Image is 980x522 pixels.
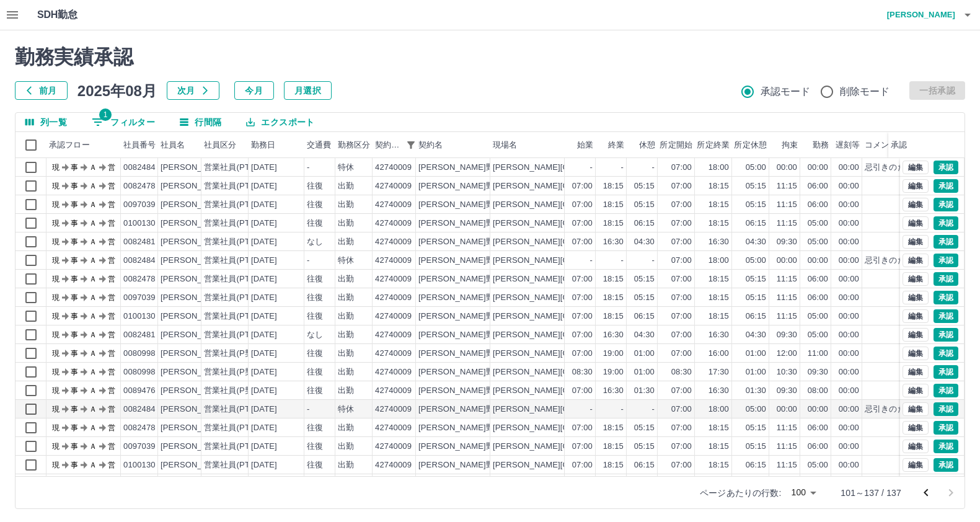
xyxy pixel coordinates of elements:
[375,218,412,229] div: 42740009
[840,84,890,99] span: 削除モード
[634,180,655,192] div: 05:15
[161,255,228,267] div: [PERSON_NAME]
[777,273,797,285] div: 11:15
[161,162,228,174] div: [PERSON_NAME]
[49,132,90,158] div: 承認フロー
[603,199,624,211] div: 18:15
[52,182,60,190] text: 現
[338,273,354,285] div: 出勤
[375,132,402,158] div: 契約コード
[831,132,862,158] div: 遅刻等
[418,255,502,267] div: [PERSON_NAME]野町
[808,162,828,174] div: 00:00
[161,218,228,229] div: [PERSON_NAME]
[903,216,929,230] button: 編集
[251,329,277,341] div: [DATE]
[89,256,97,265] text: Ａ
[493,199,885,211] div: [PERSON_NAME][GEOGRAPHIC_DATA][PERSON_NAME]中学校スクールバス運行業務（包括業務委託）
[777,236,797,248] div: 09:30
[418,311,502,322] div: [PERSON_NAME]野町
[251,218,277,229] div: [DATE]
[934,402,958,416] button: 承認
[375,180,412,192] div: 42740009
[934,216,958,230] button: 承認
[375,255,412,267] div: 42740009
[746,199,766,211] div: 05:15
[52,200,60,209] text: 現
[839,311,859,322] div: 00:00
[77,81,157,100] h5: 2025年08月
[577,132,593,158] div: 始業
[307,292,323,304] div: 往復
[903,365,929,379] button: 編集
[123,292,156,304] div: 0097039
[161,292,228,304] div: [PERSON_NAME]
[934,347,958,360] button: 承認
[903,458,929,472] button: 編集
[603,218,624,229] div: 18:15
[204,255,269,267] div: 営業社員(PT契約)
[493,255,885,267] div: [PERSON_NAME][GEOGRAPHIC_DATA][PERSON_NAME]中学校スクールバス運行業務（包括業務委託）
[709,162,729,174] div: 18:00
[603,292,624,304] div: 18:15
[746,218,766,229] div: 06:15
[800,132,831,158] div: 勤務
[307,199,323,211] div: 往復
[746,311,766,322] div: 06:15
[769,132,800,158] div: 拘束
[934,291,958,304] button: 承認
[251,236,277,248] div: [DATE]
[418,199,502,211] div: [PERSON_NAME]野町
[284,81,332,100] button: 月選択
[123,162,156,174] div: 0082484
[338,329,354,341] div: 出勤
[903,254,929,267] button: 編集
[161,132,185,158] div: 社員名
[709,292,729,304] div: 18:15
[161,311,228,322] div: [PERSON_NAME]
[634,199,655,211] div: 05:15
[307,218,323,229] div: 往復
[903,440,929,453] button: 編集
[634,273,655,285] div: 05:15
[808,255,828,267] div: 00:00
[89,182,97,190] text: Ａ
[934,272,958,286] button: 承認
[89,293,97,302] text: Ａ
[201,132,249,158] div: 社員区分
[572,273,593,285] div: 07:00
[170,113,231,131] button: 行間隔
[671,311,692,322] div: 07:00
[52,219,60,228] text: 現
[375,236,412,248] div: 42740009
[660,132,692,158] div: 所定開始
[903,179,929,193] button: 編集
[746,255,766,267] div: 05:00
[418,180,502,192] div: [PERSON_NAME]野町
[307,273,323,285] div: 往復
[671,292,692,304] div: 07:00
[777,180,797,192] div: 11:15
[709,180,729,192] div: 18:15
[808,218,828,229] div: 05:00
[865,162,914,174] div: 忌引きのため
[123,236,156,248] div: 0082481
[777,255,797,267] div: 00:00
[99,108,112,121] span: 1
[307,255,309,267] div: -
[903,402,929,416] button: 編集
[251,132,275,158] div: 勤務日
[934,254,958,267] button: 承認
[418,218,502,229] div: [PERSON_NAME]野町
[603,311,624,322] div: 18:15
[839,180,859,192] div: 00:00
[251,292,277,304] div: [DATE]
[89,237,97,246] text: Ａ
[914,480,938,505] button: 前のページへ
[204,162,269,174] div: 営業社員(PT契約)
[204,273,269,285] div: 営業社員(PT契約)
[761,84,811,99] span: 承認モード
[934,421,958,435] button: 承認
[338,199,354,211] div: 出勤
[746,180,766,192] div: 05:15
